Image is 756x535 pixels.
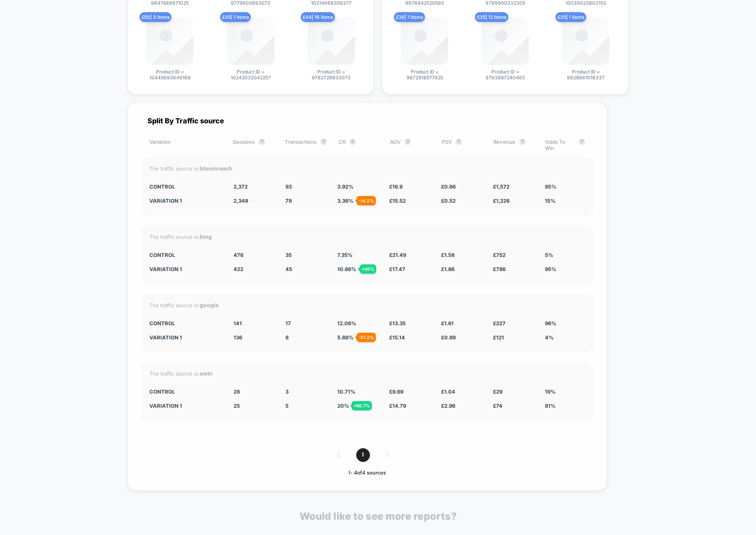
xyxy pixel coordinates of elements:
div: Variation [149,139,221,151]
span: 136 [234,334,242,341]
div: CONTROL [149,320,222,326]
span: 79 [285,198,292,204]
span: £ 0.66 [441,183,456,190]
div: Transactions [285,139,327,151]
span: £ 13.35 [389,320,406,326]
span: 10.71 % [337,388,355,395]
div: Variation 1 [149,403,222,409]
button: ? [259,139,265,145]
span: 45 [285,266,292,272]
button: ? [579,139,585,145]
span: £ 752 [493,252,506,258]
span: £ 44 | 16 items [301,12,335,22]
div: AOV [390,139,430,151]
div: The traffic source is: [149,233,585,240]
div: 4% [545,334,585,341]
span: 17 [285,320,291,326]
span: Product ID = 9782729933073 [302,69,361,81]
span: £ 17.47 [389,266,405,272]
div: Odds To Win [545,139,585,151]
span: 5.88 % [337,334,353,341]
span: 5 [285,403,289,409]
span: 2,349 [234,198,248,204]
span: £ 2.96 [441,403,455,409]
div: + 45 % [360,264,376,274]
div: 15% [545,198,585,204]
span: 7.35 % [337,252,353,258]
img: produt [308,18,355,65]
div: Split By Traffic source [142,117,593,125]
button: ? [456,139,462,145]
div: 1 - 4 of 4 sources [142,470,593,476]
span: £ 121 [493,334,504,341]
span: £ 50 | 3 items [140,12,171,22]
span: £ 1.04 [441,388,455,395]
span: 1 [356,448,370,462]
div: 19% [545,388,585,395]
div: 95% [545,266,585,272]
div: Sessions [233,139,272,151]
div: 96% [545,320,585,326]
span: £ 0.52 [441,198,456,204]
span: £ 35 | 1 items [556,12,586,22]
div: The traffic source is: [149,370,585,377]
span: £ 15.52 [389,198,406,204]
strong: google [200,302,219,308]
p: Would like to see more reports? [300,510,457,522]
div: CONTROL [149,183,222,190]
span: £ 786 [493,266,506,272]
div: 81% [545,403,585,409]
span: 35 [285,252,292,258]
button: ? [349,139,356,145]
span: £ 0.89 [441,334,456,341]
span: 3 [285,388,289,395]
div: Variation 1 [149,266,222,272]
span: 8 [285,334,289,341]
span: Product ID = 10445693649169 [140,69,199,81]
div: 85% [545,183,585,190]
span: 20 % [337,403,349,409]
button: ? [320,139,327,145]
span: £ 29 [493,388,502,395]
div: Variation 1 [149,198,222,204]
strong: bing [200,233,212,240]
span: 12.06 % [337,320,356,326]
span: £ 227 [493,320,506,326]
span: £ 1,572 [493,183,510,190]
span: £ 21.49 [389,252,406,258]
span: 28 [234,388,240,395]
span: £ 16.9 [389,183,403,190]
span: £ 15.14 [389,334,405,341]
div: 5% [545,252,585,258]
span: 422 [234,266,243,272]
span: Product ID = 9872918577425 [395,69,454,81]
div: CONTROL [149,388,222,395]
div: Variation 1 [149,334,222,341]
span: £ 1.86 [441,266,454,272]
img: produt [401,18,448,65]
div: CONTROL [149,252,222,258]
span: 141 [234,320,242,326]
img: produt [146,18,193,65]
div: - 51.2 % [357,333,376,342]
span: £ 45 | 1 items [220,12,251,22]
img: produt [562,18,609,65]
div: CR [338,139,378,151]
img: produt [482,18,529,65]
span: £ 36 | 1 items [394,12,425,22]
strong: bloomreach [200,165,232,172]
span: 3.36 % [337,198,353,204]
button: ? [519,139,526,145]
span: £ 1,226 [493,198,510,204]
span: 93 [285,183,292,190]
span: 3.92 % [337,183,353,190]
span: Product ID = 9829661016337 [556,69,615,81]
span: £ 9.69 [389,388,403,395]
div: + 86.7 % [351,401,372,410]
span: Product ID = 9793887240465 [476,69,535,81]
span: Product ID = 10242032042257 [221,69,280,81]
div: - 14.2 % [357,196,376,205]
div: Revenue [493,139,533,151]
span: £ 35 | 12 items [475,12,508,22]
strong: awin [200,370,213,377]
